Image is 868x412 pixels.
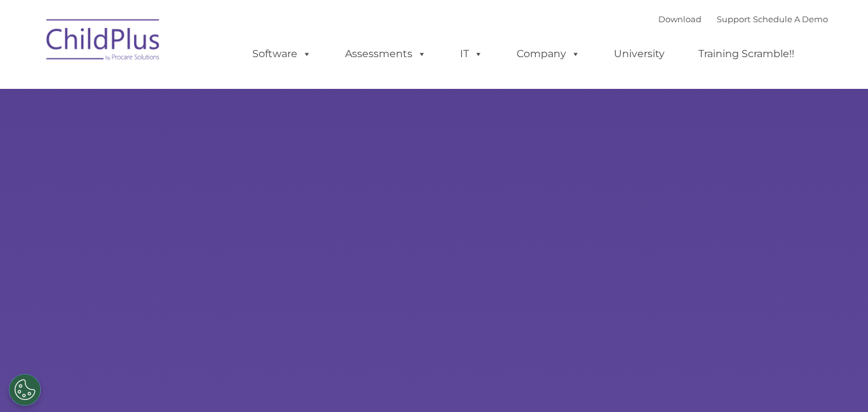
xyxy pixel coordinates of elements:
a: Schedule A Demo [753,14,828,24]
a: Support [717,14,750,24]
a: IT [447,41,496,67]
a: Assessments [332,41,439,67]
a: Download [658,14,702,24]
button: Cookies Settings [9,374,41,406]
a: University [601,41,677,67]
a: Company [504,41,593,67]
a: Training Scramble!! [686,41,807,67]
a: Software [240,41,324,67]
img: ChildPlus by Procare Solutions [40,10,167,74]
font: | [658,14,828,24]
